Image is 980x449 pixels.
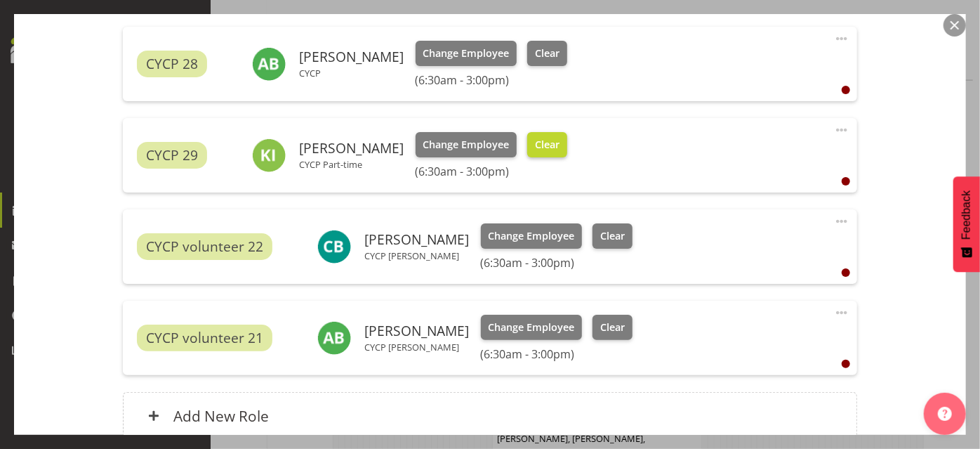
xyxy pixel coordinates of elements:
img: ally-brown10484.jpg [252,47,286,81]
h6: (6:30am - 3:00pm) [481,347,633,361]
button: Clear [592,315,633,340]
img: amelie-brandt11629.jpg [317,321,351,355]
span: CYCP 28 [146,54,198,74]
h6: (6:30am - 3:00pm) [481,256,633,270]
h6: (6:30am - 3:00pm) [416,73,567,87]
button: Clear [527,41,567,66]
span: Change Employee [423,137,509,152]
img: kate-inwood10942.jpg [252,138,286,172]
h6: (6:30am - 3:00pm) [416,164,567,178]
button: Change Employee [416,132,517,157]
button: Feedback - Show survey [953,176,980,272]
span: CYCP 29 [146,145,198,166]
span: Clear [535,46,559,61]
span: CYCP volunteer 22 [146,237,263,257]
button: Clear [592,223,633,249]
div: User is clocked out [842,177,850,186]
h6: [PERSON_NAME] [300,141,404,156]
span: Clear [600,228,625,244]
div: User is clocked out [842,86,850,94]
span: Change Employee [488,228,574,244]
span: Change Employee [488,320,574,335]
span: Feedback [960,190,973,240]
img: charlotte-bottcher11626.jpg [317,230,351,263]
span: CYCP volunteer 21 [146,328,263,349]
p: CYCP [PERSON_NAME] [365,341,470,353]
span: Change Employee [423,46,509,61]
span: Clear [600,320,625,335]
img: help-xxl-2.png [938,407,952,421]
p: CYCP [PERSON_NAME] [365,250,470,261]
h6: Add New Role [173,407,269,425]
div: User is clocked out [842,268,850,277]
h6: [PERSON_NAME] [365,323,470,339]
p: CYCP [300,67,404,79]
p: CYCP Part-time [300,159,404,170]
h6: [PERSON_NAME] [365,232,470,247]
span: Clear [535,137,559,152]
button: Change Employee [416,41,517,66]
button: Change Employee [481,223,583,249]
h6: [PERSON_NAME] [300,49,404,65]
button: Change Employee [481,315,583,340]
div: User is clocked out [842,360,850,368]
button: Clear [527,132,567,157]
